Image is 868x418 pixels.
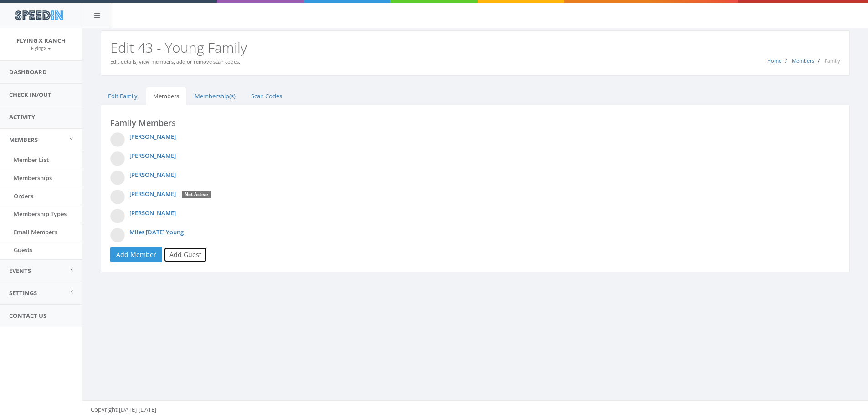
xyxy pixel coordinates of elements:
img: speedin_logo.png [10,7,67,24]
h2: Edit 43 - Young Family [110,40,840,55]
a: Add Member [110,247,162,262]
a: [PERSON_NAME] [129,171,176,179]
a: Members [792,57,814,64]
span: Contact Us [9,312,46,320]
a: [PERSON_NAME] [129,132,176,141]
img: Photo [110,171,125,185]
span: Email Members [14,228,57,236]
img: Photo [110,132,125,147]
a: Scan Codes [244,87,289,106]
span: Events [9,267,31,275]
img: Photo [110,151,125,166]
a: Members [146,87,186,106]
a: [PERSON_NAME] [129,209,176,217]
span: Settings [9,289,37,297]
small: FlyingX [31,45,51,51]
img: Photo [110,209,125,223]
h4: Family Members [110,119,840,128]
a: Miles [DATE] Young [129,228,184,236]
a: [PERSON_NAME] [129,190,176,198]
a: Edit Family [101,87,145,106]
a: FlyingX [31,44,51,52]
a: Membership(s) [187,87,243,106]
span: Members [9,136,38,144]
span: Flying X Ranch [16,36,66,45]
a: Add Guest [164,247,207,262]
a: Home [767,57,781,64]
img: Photo [110,190,125,204]
img: Photo [110,228,125,242]
span: Family [825,57,840,64]
a: [PERSON_NAME] [129,151,176,160]
div: Not Active [182,191,211,199]
small: Edit details, view members, add or remove scan codes. [110,58,240,65]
